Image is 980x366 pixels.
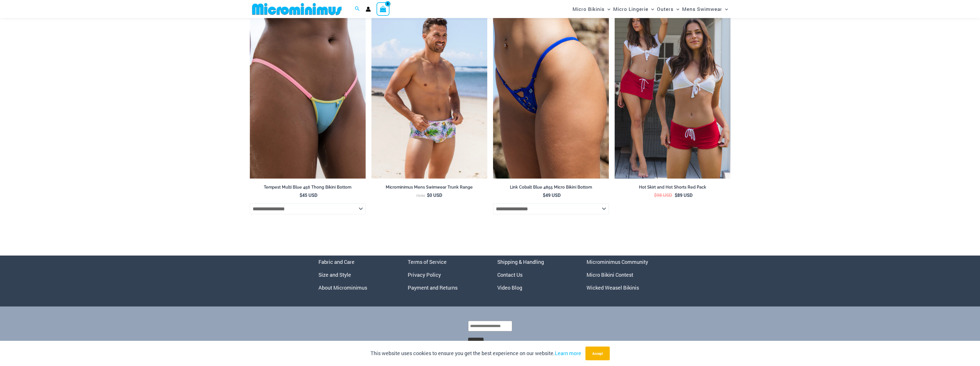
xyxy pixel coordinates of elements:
nav: Menu [318,256,394,294]
a: Fabric and Care [318,258,355,265]
aside: Footer Widget 4 [587,256,662,294]
a: Micro Bikini Contest [587,271,633,278]
a: Search icon link [355,5,360,13]
a: Size and Style [318,271,351,278]
h2: Microminimus Mens Swimwear Trunk Range [371,185,487,190]
a: Wicked Weasel Bikinis [587,284,639,291]
a: Microminimus Mens Swimwear Trunk Range [371,185,487,192]
aside: Footer Widget 1 [318,256,394,294]
span: $ [300,192,302,198]
button: Submit [468,338,484,348]
img: Bondi Chasing Summer 007 Trunk 08 [371,5,487,179]
span: $ [675,192,677,198]
aside: Footer Widget 2 [408,256,483,294]
span: Micro Bikinis [573,2,605,16]
bdi: 0 USD [427,192,442,198]
bdi: 49 USD [543,192,561,198]
a: View Shopping Cart, empty [377,2,390,15]
span: Menu Toggle [605,2,610,16]
a: Link Cobalt Blue 4855 Bottom 01Link Cobalt Blue 4855 Bottom 02Link Cobalt Blue 4855 Bottom 02 [493,5,609,179]
a: Hot Skirt and Hot Shorts Red Pack [615,185,730,192]
a: About Microminimus [318,284,367,291]
span: Mens Swimwear [682,2,722,16]
span: $ [543,192,545,198]
a: Payment and Returns [408,284,458,291]
img: MM SHOP LOGO FLAT [250,3,344,15]
a: shorts and skirt pack 1Hot Skirt Red 507 Skirt 10Hot Skirt Red 507 Skirt 10 [615,5,730,179]
img: Tempest Multi Blue 312 Top 456 Bottom 07 [250,5,366,179]
h2: Tempest Multi Blue 456 Thong Bikini Bottom [250,185,366,190]
a: Mens SwimwearMenu ToggleMenu Toggle [681,2,729,16]
h2: Hot Skirt and Hot Shorts Red Pack [615,185,730,190]
a: Contact Us [497,271,522,278]
a: Account icon link [366,7,371,12]
nav: Menu [587,256,662,294]
bdi: 89 USD [675,192,692,198]
img: Link Cobalt Blue 4855 Bottom 01 [493,5,609,179]
span: Micro Lingerie [613,2,648,16]
a: Terms of Service [408,258,447,265]
a: Video Blog [497,284,522,291]
a: Tempest Multi Blue 456 Bottom 01Tempest Multi Blue 312 Top 456 Bottom 07Tempest Multi Blue 312 To... [250,5,366,179]
span: From: [416,194,425,198]
span: Outers [657,2,674,16]
a: Tempest Multi Blue 456 Thong Bikini Bottom [250,185,366,192]
a: Bondi Chasing Summer 007 Trunk 08Bondi Safari Spice 007 Trunk 06Bondi Safari Spice 007 Trunk 06 [371,5,487,179]
p: This website uses cookies to ensure you get the best experience on our website. [371,349,581,358]
nav: Site Navigation [570,1,730,17]
span: Menu Toggle [648,2,654,16]
nav: Menu [408,256,483,294]
button: Accept [585,347,610,360]
span: $ [427,192,429,198]
a: Microminimus Community [587,258,648,265]
h2: Link Cobalt Blue 4855 Micro Bikini Bottom [493,185,609,190]
span: $ [654,192,657,198]
aside: Footer Widget 3 [497,256,573,294]
a: OutersMenu ToggleMenu Toggle [656,2,681,16]
a: Shipping & Handling [497,258,544,265]
span: Menu Toggle [674,2,679,16]
a: Learn more [555,350,581,357]
bdi: 98 USD [654,192,672,198]
nav: Menu [497,256,573,294]
a: Micro BikinisMenu ToggleMenu Toggle [571,2,612,16]
a: Micro LingerieMenu ToggleMenu Toggle [612,2,656,16]
span: Menu Toggle [722,2,728,16]
a: Link Cobalt Blue 4855 Micro Bikini Bottom [493,185,609,192]
bdi: 45 USD [300,192,317,198]
a: Privacy Policy [408,271,441,278]
img: shorts and skirt pack 1 [615,5,730,179]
